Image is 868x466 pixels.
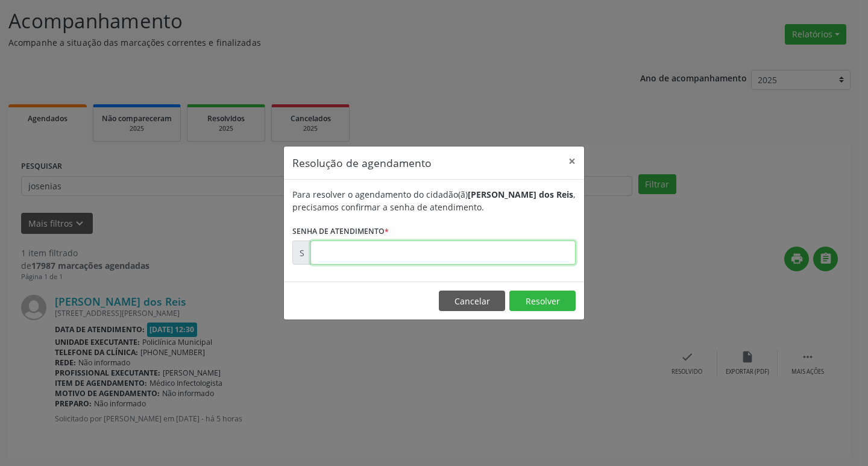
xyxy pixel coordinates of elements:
button: Cancelar [439,291,505,311]
label: Senha de atendimento [292,222,389,241]
h5: Resolução de agendamento [292,155,432,171]
button: Resolver [509,291,576,311]
b: [PERSON_NAME] dos Reis [468,189,573,200]
div: Para resolver o agendamento do cidadão(ã) , precisamos confirmar a senha de atendimento. [292,188,576,213]
div: S [292,241,311,265]
button: Close [560,146,584,176]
